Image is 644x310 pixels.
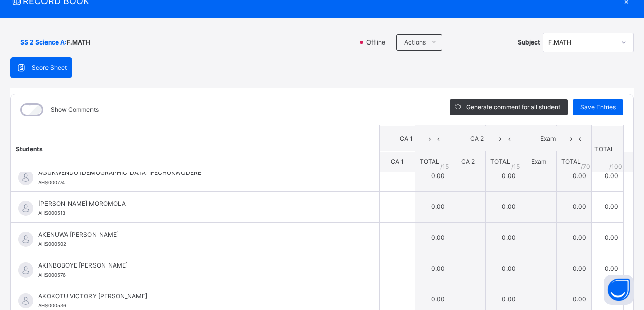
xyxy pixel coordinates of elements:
[486,191,521,222] td: 0.00
[38,241,66,247] span: AHS000502
[415,253,450,284] td: 0.00
[486,253,521,284] td: 0.00
[38,199,356,208] span: [PERSON_NAME] MOROMOLA
[391,158,404,165] span: CA 1
[466,103,560,112] span: Generate comment for all student
[592,125,624,172] th: TOTAL
[67,38,90,47] span: F.MATH
[511,162,520,171] span: / 15
[38,292,356,301] span: AKOKOTU VICTORY [PERSON_NAME]
[18,201,33,216] img: default.svg
[38,168,356,178] span: AGUKWENDU [DEMOGRAPHIC_DATA] IFECHUKWUDERE
[32,63,67,72] span: Score Sheet
[557,191,592,222] td: 0.00
[592,253,624,284] td: 0.00
[581,162,590,171] span: / 70
[518,38,540,47] span: Subject
[18,293,33,308] img: default.svg
[18,262,33,278] img: default.svg
[420,158,439,165] span: TOTAL
[604,275,634,305] button: Open asap
[415,222,450,253] td: 0.00
[38,303,66,308] span: AHS000536
[365,38,391,47] span: Offline
[38,261,356,270] span: AKINBOBOYE [PERSON_NAME]
[592,160,624,191] td: 0.00
[38,272,66,278] span: AHS000576
[461,158,475,165] span: CA 2
[592,191,624,222] td: 0.00
[415,191,450,222] td: 0.00
[18,232,33,247] img: default.svg
[404,38,426,47] span: Actions
[609,162,622,171] span: /100
[592,222,624,253] td: 0.00
[490,158,510,165] span: TOTAL
[531,158,546,165] span: Exam
[557,160,592,191] td: 0.00
[561,158,581,165] span: TOTAL
[557,222,592,253] td: 0.00
[415,160,450,191] td: 0.00
[580,103,616,112] span: Save Entries
[38,210,65,216] span: AHS000513
[557,253,592,284] td: 0.00
[440,162,449,171] span: / 15
[486,222,521,253] td: 0.00
[548,38,615,47] div: F.MATH
[16,145,43,152] span: Students
[387,134,425,143] span: CA 1
[529,134,567,143] span: Exam
[458,134,496,143] span: CA 2
[38,230,356,239] span: AKENUWA [PERSON_NAME]
[20,38,67,47] span: SS 2 Science A :
[38,180,65,185] span: AHS000774
[486,160,521,191] td: 0.00
[51,105,99,114] label: Show Comments
[18,170,33,185] img: default.svg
